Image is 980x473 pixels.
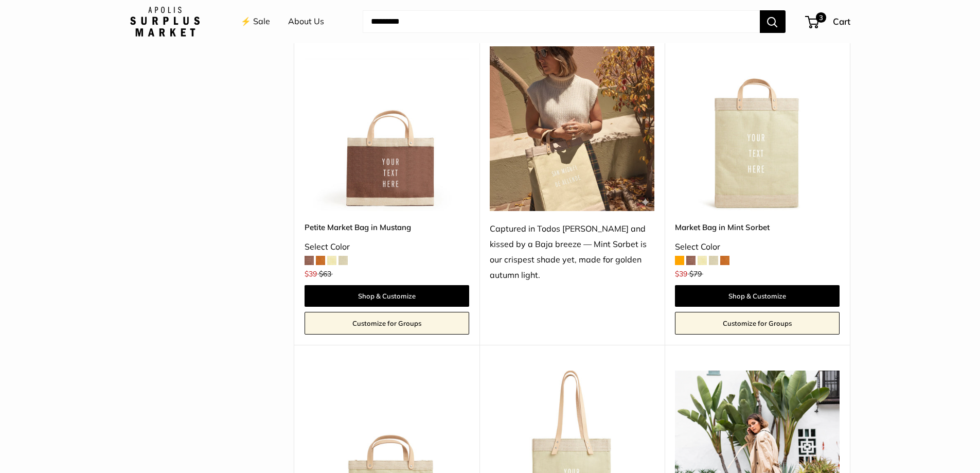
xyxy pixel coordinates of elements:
[305,46,469,211] a: Petite Market Bag in MustangPetite Market Bag in Mustang
[363,10,760,33] input: Search...
[675,285,840,307] a: Shop & Customize
[490,221,654,283] div: Captured in Todos [PERSON_NAME] and kissed by a Baja breeze — Mint Sorbet is our crispest shade y...
[305,269,317,278] span: $39
[130,7,200,37] img: Apolis: Surplus Market
[806,13,850,30] a: 3 Cart
[319,269,331,278] span: $63
[305,221,469,233] a: Petite Market Bag in Mustang
[689,269,702,278] span: $79
[305,239,469,255] div: Select Color
[675,221,840,233] a: Market Bag in Mint Sorbet
[815,12,826,23] span: 3
[833,16,850,27] span: Cart
[305,46,469,211] img: Petite Market Bag in Mustang
[675,46,840,211] a: Market Bag in Mint SorbetMarket Bag in Mint Sorbet
[760,10,786,33] button: Search
[675,269,687,278] span: $39
[675,239,840,255] div: Select Color
[675,46,840,211] img: Market Bag in Mint Sorbet
[241,14,270,29] a: ⚡️ Sale
[305,285,469,307] a: Shop & Customize
[305,312,469,335] a: Customize for Groups
[490,46,654,211] img: Captured in Todos Santos and kissed by a Baja breeze — Mint Sorbet is our crispest shade yet, mad...
[288,14,324,29] a: About Us
[675,312,840,335] a: Customize for Groups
